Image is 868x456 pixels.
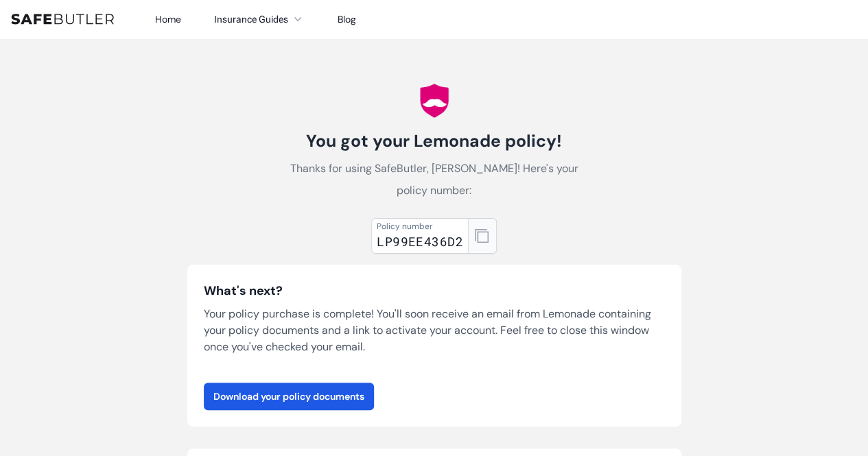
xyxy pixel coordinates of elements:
[377,232,463,251] div: LP99EE436D2
[204,383,374,410] a: Download your policy documents
[377,221,463,232] div: Policy number
[204,306,665,355] p: Your policy purchase is complete! You'll soon receive an email from Lemonade containing your poli...
[281,158,588,202] p: Thanks for using SafeButler, [PERSON_NAME]! Here's your policy number:
[11,14,114,25] img: SafeButler Text Logo
[338,13,356,25] a: Blog
[281,130,588,152] h1: You got your Lemonade policy!
[214,11,305,27] button: Insurance Guides
[204,281,665,300] h3: What's next?
[155,13,181,25] a: Home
